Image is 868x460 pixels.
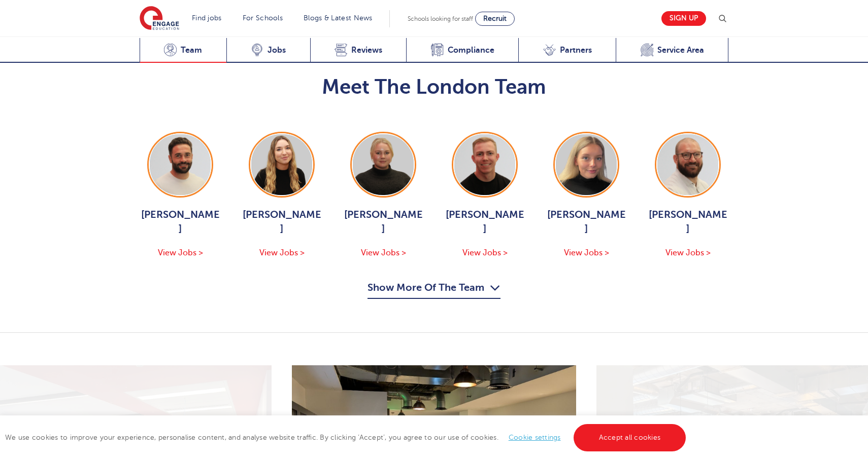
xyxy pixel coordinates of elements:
[448,45,494,55] span: Compliance
[564,248,609,257] span: View Jobs >
[556,134,617,195] img: Isabel Murphy
[665,248,711,257] span: View Jobs >
[140,132,221,259] a: [PERSON_NAME] View Jobs >
[444,208,525,236] span: [PERSON_NAME]
[259,248,305,257] span: View Jobs >
[444,132,525,259] a: [PERSON_NAME] View Jobs >
[574,424,686,451] a: Accept all cookies
[158,248,203,257] span: View Jobs >
[546,132,627,259] a: [PERSON_NAME] View Jobs >
[616,38,728,63] a: Service Area
[462,248,508,257] span: View Jobs >
[343,208,424,236] span: [PERSON_NAME]
[192,14,222,22] a: Find jobs
[475,12,515,26] a: Recruit
[454,134,515,195] img: Zack Neal
[509,434,561,441] a: Cookie settings
[304,14,373,22] a: Blogs & Latest News
[661,11,706,26] a: Sign up
[546,208,627,236] span: [PERSON_NAME]
[226,38,310,63] a: Jobs
[241,132,322,259] a: [PERSON_NAME] View Jobs >
[181,45,202,55] span: Team
[150,134,211,195] img: Jack Hope
[361,248,406,257] span: View Jobs >
[353,134,414,195] img: Bethany Johnson
[251,134,312,195] img: Alice Thwaites
[140,208,221,236] span: [PERSON_NAME]
[343,132,424,259] a: [PERSON_NAME] View Jobs >
[243,14,283,22] a: For Schools
[647,208,728,236] span: [PERSON_NAME]
[351,45,382,55] span: Reviews
[560,45,592,55] span: Partners
[241,208,322,236] span: [PERSON_NAME]
[5,434,688,441] span: We use cookies to improve your experience, personalise content, and analyse website traffic. By c...
[657,134,718,195] img: Simon Whitcombe
[268,45,286,55] span: Jobs
[518,38,616,63] a: Partners
[657,45,704,55] span: Service Area
[140,75,728,99] h2: Meet The London Team
[483,15,507,22] span: Recruit
[140,38,226,63] a: Team
[368,280,500,299] button: Show More Of The Team
[647,132,728,259] a: [PERSON_NAME] View Jobs >
[310,38,407,63] a: Reviews
[140,6,179,31] img: Engage Education
[408,15,473,22] span: Schools looking for staff
[406,38,518,63] a: Compliance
